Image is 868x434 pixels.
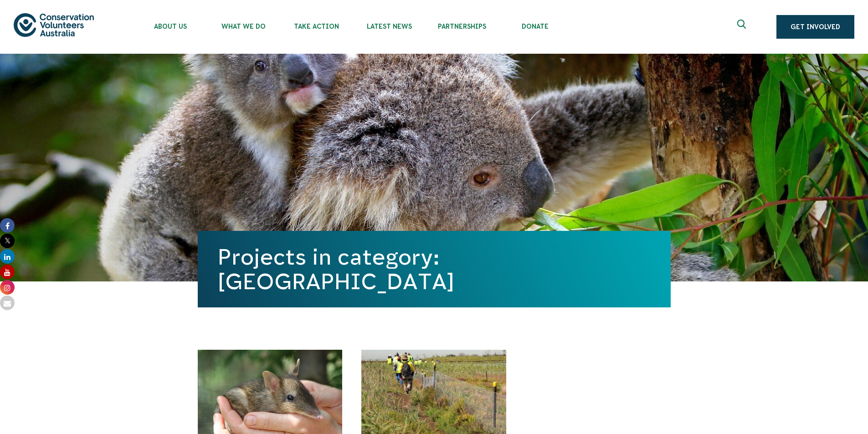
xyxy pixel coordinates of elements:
[498,23,571,30] span: Donate
[776,15,854,39] a: Get Involved
[14,13,94,36] img: logo.svg
[134,23,207,30] span: About Us
[280,23,353,30] span: Take Action
[207,23,280,30] span: What We Do
[732,16,754,38] button: Expand search box Close search box
[218,245,651,294] h1: Projects in category: [GEOGRAPHIC_DATA]
[353,23,426,30] span: Latest News
[426,23,498,30] span: Partnerships
[737,20,749,34] span: Expand search box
